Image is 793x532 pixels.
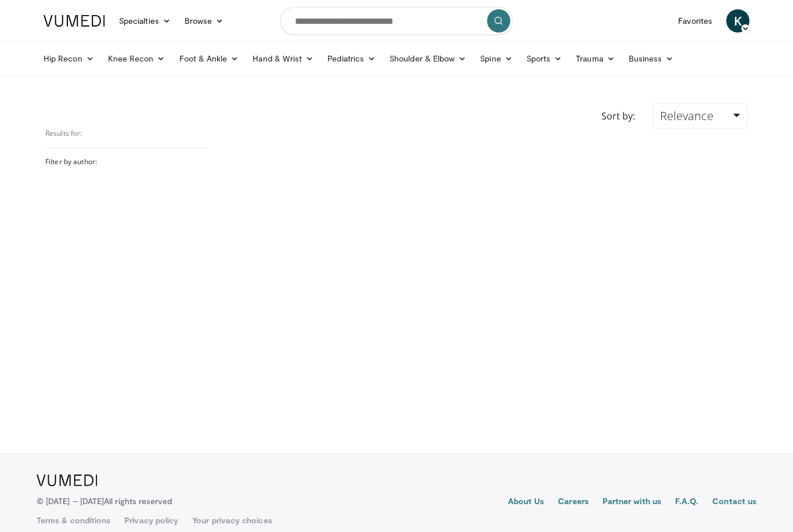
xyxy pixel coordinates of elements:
h3: Filter by author: [45,157,208,167]
a: Hand & Wrist [246,47,320,70]
a: Specialties [112,9,178,32]
a: Contact us [712,495,756,509]
a: Terms & conditions [37,515,110,526]
a: Your privacy choices [192,515,272,526]
input: Search topics, interventions [280,7,513,35]
a: K [726,9,749,32]
div: Sort by: [593,103,644,129]
a: Shoulder & Elbow [383,47,473,70]
img: VuMedi Logo [44,15,105,27]
a: Hip Recon [37,47,101,70]
a: Knee Recon [101,47,172,70]
span: All rights reserved [104,496,172,506]
a: Privacy policy [124,515,178,526]
a: Partner with us [603,495,661,509]
a: Sports [520,47,569,70]
a: About Us [508,495,545,509]
p: © [DATE] – [DATE] [37,495,172,507]
a: Foot & Ankle [172,47,246,70]
img: VuMedi Logo [37,475,98,486]
a: Trauma [569,47,622,70]
a: Relevance [653,103,748,129]
a: Pediatrics [320,47,383,70]
a: Favorites [671,9,719,32]
a: Business [622,47,681,70]
a: F.A.Q. [675,495,698,509]
a: Browse [178,9,231,32]
p: Results for: [45,129,208,138]
a: Spine [473,47,519,70]
a: Careers [558,495,589,509]
span: Relevance [660,108,713,124]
